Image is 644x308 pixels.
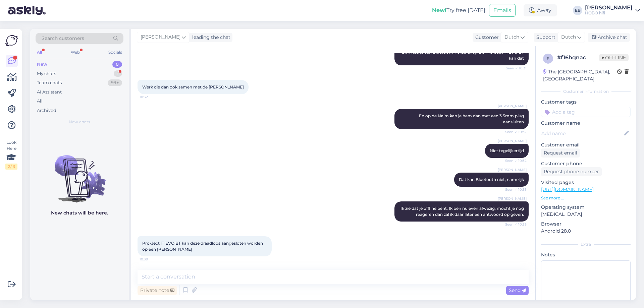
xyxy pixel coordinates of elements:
[140,257,165,262] span: 10:39
[541,160,631,167] p: Customer phone
[37,89,62,96] div: AI Assistant
[112,61,122,68] div: 0
[524,4,557,16] div: Away
[541,221,631,228] p: Browser
[142,241,264,252] span: Pro-Ject T1 EVO BT kan deze draadloos aangesloten worden op een [PERSON_NAME]
[561,34,576,41] span: Dutch
[37,98,43,105] div: All
[585,5,640,16] a: [PERSON_NAME]HOBO hifi
[114,70,122,77] div: 1
[541,148,580,158] div: Request email
[541,179,631,186] p: Visited pages
[541,167,602,176] div: Request phone number
[489,4,516,17] button: Emails
[459,177,524,182] span: Dat kan Bluetooth niet, namelijk
[541,186,594,192] a: [URL][DOMAIN_NAME]
[432,7,446,13] b: New!
[541,141,631,148] p: Customer email
[30,143,129,203] img: No chats
[585,10,633,16] div: HOBO hifi
[69,119,90,125] span: New chats
[37,61,47,68] div: New
[573,6,582,15] div: EB
[501,222,527,227] span: Seen ✓ 10:35
[5,139,17,170] div: Look Here
[557,54,599,62] div: # f16hqnac
[541,120,631,127] p: Customer name
[37,107,56,114] div: Archived
[501,66,527,71] span: Seen ✓ 10:31
[432,6,486,14] div: Try free [DATE]:
[541,99,631,106] p: Customer tags
[599,54,629,61] span: Offline
[504,34,519,41] span: Dutch
[473,34,499,41] div: Customer
[547,56,549,61] span: f
[498,196,527,201] span: [PERSON_NAME]
[541,241,631,247] div: Extra
[140,95,165,100] span: 10:32
[141,34,180,41] span: [PERSON_NAME]
[541,107,631,117] input: Add a tag
[69,48,81,57] div: Web
[36,48,43,57] div: All
[501,158,527,163] span: Seen ✓ 10:32
[541,211,631,218] p: [MEDICAL_DATA]
[498,167,527,172] span: [PERSON_NAME]
[5,34,18,47] img: Askly Logo
[37,70,56,77] div: My chats
[534,34,555,41] div: Support
[498,138,527,143] span: [PERSON_NAME]
[107,48,123,57] div: Socials
[501,187,527,192] span: Seen ✓ 10:33
[419,113,525,124] span: En op de Naim kan je hem dan met een 3.5mm plug aansluiten
[501,129,527,134] span: Seen ✓ 10:32
[42,35,84,42] span: Search customers
[5,164,17,170] div: 2 / 3
[541,130,623,137] input: Add name
[541,204,631,211] p: Operating system
[585,5,633,10] div: [PERSON_NAME]
[51,209,108,217] p: New chats will be here.
[142,84,244,89] span: Werk die dan ook samen met de [PERSON_NAME]
[541,251,631,258] p: Notes
[588,33,630,42] div: Archive chat
[541,195,631,201] p: See more ...
[490,148,524,153] span: Niet tegelijkertijd
[543,68,617,82] div: The [GEOGRAPHIC_DATA], [GEOGRAPHIC_DATA]
[541,228,631,235] p: Android 28.0
[509,287,526,293] span: Send
[37,79,62,86] div: Team chats
[400,206,525,217] span: Ik zie dat je offline bent. Ik ben nu even afwezig, mocht je nog reageren dan zal ik daar later e...
[190,34,230,41] div: leading the chat
[498,104,527,109] span: [PERSON_NAME]
[541,88,631,95] div: Customer information
[138,286,177,295] div: Private note
[108,79,122,86] div: 99+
